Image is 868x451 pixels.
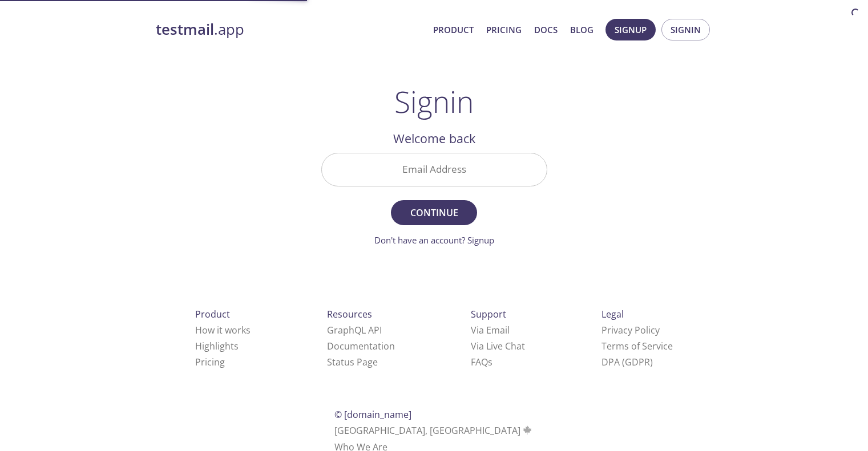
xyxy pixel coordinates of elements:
[391,200,477,225] button: Continue
[195,308,230,320] span: Product
[195,340,239,352] a: Highlights
[195,356,225,368] a: Pricing
[195,324,251,336] a: How it works
[601,324,660,336] a: Privacy Policy
[488,356,492,368] span: s
[374,234,494,246] a: Don't have an account? Signup
[601,308,624,320] span: Legal
[471,356,492,368] a: FAQ
[327,324,382,336] a: GraphQL API
[671,22,701,37] span: Signin
[321,129,547,148] h2: Welcome back
[403,205,464,221] span: Continue
[615,22,647,37] span: Signup
[327,308,372,320] span: Resources
[605,19,656,40] button: Signup
[334,408,411,421] span: © [DOMAIN_NAME]
[433,22,474,37] a: Product
[156,20,424,39] a: testmail.app
[394,84,474,119] h1: Signin
[327,340,395,352] a: Documentation
[601,356,653,368] a: DPA (GDPR)
[334,424,534,437] span: [GEOGRAPHIC_DATA], [GEOGRAPHIC_DATA]
[471,308,506,320] span: Support
[601,340,673,352] a: Terms of Service
[327,356,378,368] a: Status Page
[570,22,594,37] a: Blog
[486,22,522,37] a: Pricing
[661,19,710,40] button: Signin
[156,19,214,39] strong: testmail
[534,22,558,37] a: Docs
[471,324,510,336] a: Via Email
[471,340,525,352] a: Via Live Chat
